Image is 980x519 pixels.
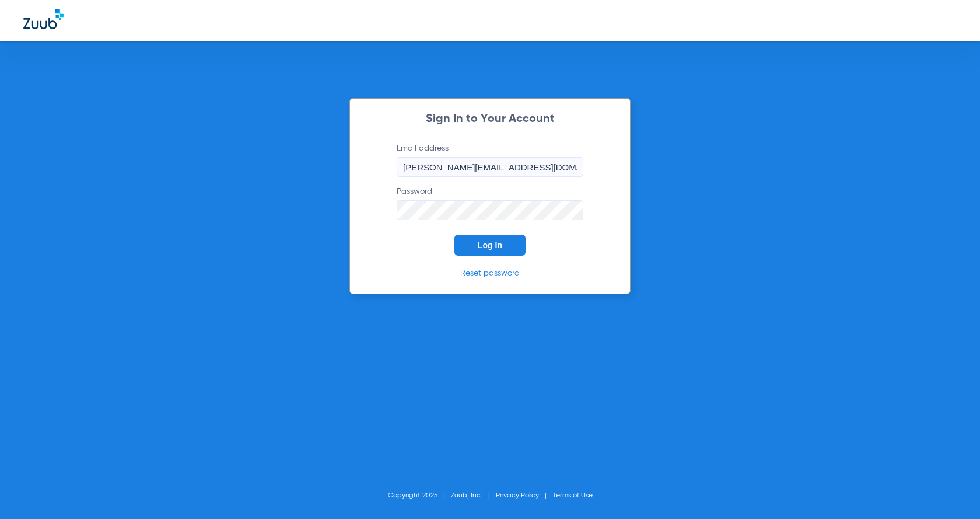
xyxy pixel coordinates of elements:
img: Zuub Logo [23,9,64,29]
label: Email address [397,142,583,177]
label: Password [397,186,583,220]
a: Reset password [460,269,520,277]
input: Password [397,200,583,220]
input: Email address [397,157,583,177]
li: Zuub, Inc. [451,490,496,501]
a: Terms of Use [552,492,593,499]
button: Log In [454,235,526,256]
li: Copyright 2025 [388,490,451,501]
iframe: Chat Widget [922,463,980,519]
span: Log In [478,241,502,250]
a: Privacy Policy [496,492,539,499]
h2: Sign In to Your Account [379,113,601,125]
